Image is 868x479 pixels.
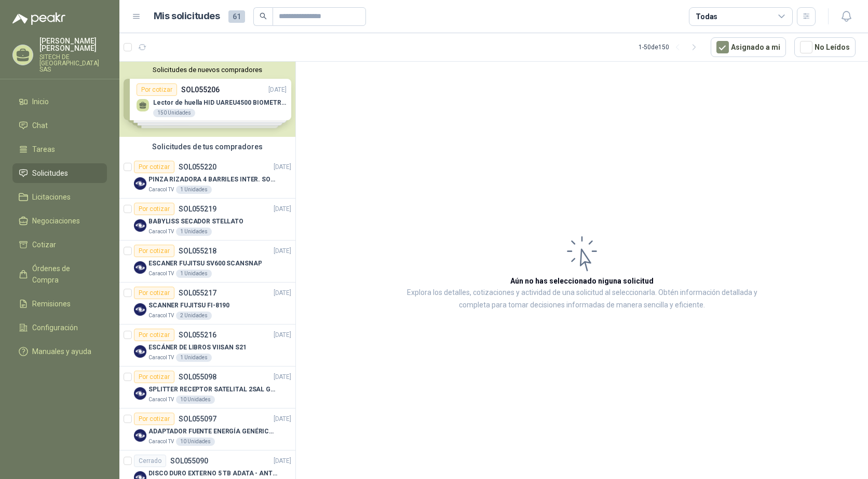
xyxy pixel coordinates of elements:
[176,312,212,320] div: 2 Unidades
[12,318,107,337] a: Configuración
[639,39,702,55] div: 1 - 50 de 150
[12,139,107,159] a: Tareas
[148,186,174,194] p: Caracol TV
[148,427,278,436] p: ADAPTADOR FUENTE ENERGÍA GENÉRICO 24V 1A
[274,414,291,424] p: [DATE]
[148,385,278,395] p: SPLITTER RECEPTOR SATELITAL 2SAL GT-SP21
[148,217,243,227] p: BABYLISS SECADOR STELLATO
[274,330,291,340] p: [DATE]
[32,263,97,286] span: Órdenes de Compra
[32,298,71,309] span: Remisiones
[179,205,216,213] p: SOL055219
[119,241,295,283] a: Por cotizarSOL055218[DATE] Company LogoESCANER FUJITSU SV600 SCANSNAPCaracol TV1 Unidades
[12,187,107,207] a: Licitaciones
[119,283,295,325] a: Por cotizarSOL055217[DATE] Company LogoSCANNER FUJITSU FI-8190Caracol TV2 Unidades
[119,62,295,137] div: Solicitudes de nuevos compradoresPor cotizarSOL055206[DATE] Lector de huella HID UAREU4500 BIOMET...
[119,408,295,450] a: Por cotizarSOL055097[DATE] Company LogoADAPTADOR FUENTE ENERGÍA GENÉRICO 24V 1ACaracol TV10 Unidades
[148,270,174,278] p: Caracol TV
[12,92,107,111] a: Inicio
[39,37,107,52] p: [PERSON_NAME] [PERSON_NAME]
[274,162,291,172] p: [DATE]
[711,37,786,57] button: Asignado a mi
[119,199,295,241] a: Por cotizarSOL055219[DATE] Company LogoBABYLISS SECADOR STELLATOCaracol TV1 Unidades
[32,167,68,179] span: Solicitudes
[134,287,174,299] div: Por cotizar
[148,343,247,353] p: ESCÁNER DE LIBROS VIISAN S21
[134,329,174,341] div: Por cotizar
[179,373,216,381] p: SOL055098
[39,54,107,73] p: SITECH DE [GEOGRAPHIC_DATA] SAS
[119,137,295,157] div: Solicitudes de tus compradores
[32,215,80,227] span: Negociaciones
[274,246,291,256] p: [DATE]
[124,66,291,74] button: Solicitudes de nuevos compradores
[12,259,107,290] a: Órdenes de Compra
[274,204,291,214] p: [DATE]
[32,322,78,333] span: Configuración
[134,177,146,190] img: Company Logo
[400,287,764,312] p: Explora los detalles, cotizaciones y actividad de una solicitud al seleccionarla. Obtén informaci...
[32,346,91,357] span: Manuales y ayuda
[176,228,212,236] div: 1 Unidades
[134,429,146,442] img: Company Logo
[260,12,267,20] span: search
[119,157,295,199] a: Por cotizarSOL055220[DATE] Company LogoPINZA RIZADORA 4 BARRILES INTER. SOL-GEL BABYLISS SECADOR ...
[179,163,216,171] p: SOL055220
[12,12,65,25] img: Logo peakr
[794,37,856,57] button: No Leídos
[274,288,291,298] p: [DATE]
[119,325,295,367] a: Por cotizarSOL055216[DATE] Company LogoESCÁNER DE LIBROS VIISAN S21Caracol TV1 Unidades
[154,9,220,24] h1: Mis solicitudes
[148,354,174,362] p: Caracol TV
[176,396,215,404] div: 10 Unidades
[148,312,174,320] p: Caracol TV
[510,275,654,287] h3: Aún no has seleccionado niguna solicitud
[134,219,146,232] img: Company Logo
[32,239,56,250] span: Cotizar
[12,235,107,255] a: Cotizar
[274,372,291,382] p: [DATE]
[148,175,278,185] p: PINZA RIZADORA 4 BARRILES INTER. SOL-GEL BABYLISS SECADOR STELLATO
[179,331,216,339] p: SOL055216
[12,294,107,314] a: Remisiones
[179,289,216,297] p: SOL055217
[12,211,107,231] a: Negociaciones
[228,10,245,23] span: 61
[148,259,262,269] p: ESCANER FUJITSU SV600 SCANSNAP
[134,245,174,257] div: Por cotizar
[148,396,174,404] p: Caracol TV
[176,186,212,194] div: 1 Unidades
[32,144,55,155] span: Tareas
[12,163,107,183] a: Solicitudes
[134,203,174,215] div: Por cotizar
[176,354,212,362] div: 1 Unidades
[179,247,216,255] p: SOL055218
[119,367,295,408] a: Por cotizarSOL055098[DATE] Company LogoSPLITTER RECEPTOR SATELITAL 2SAL GT-SP21Caracol TV10 Unidades
[170,457,208,464] p: SOL055090
[134,413,174,425] div: Por cotizar
[12,116,107,135] a: Chat
[148,469,278,478] p: DISCO DURO EXTERNO 5 TB ADATA - ANTIGOLPES
[179,415,216,422] p: SOL055097
[134,455,166,467] div: Cerrado
[134,161,174,173] div: Por cotizar
[134,387,146,400] img: Company Logo
[274,456,291,466] p: [DATE]
[12,342,107,361] a: Manuales y ayuda
[176,270,212,278] div: 1 Unidades
[134,303,146,316] img: Company Logo
[148,438,174,446] p: Caracol TV
[32,96,49,107] span: Inicio
[134,345,146,358] img: Company Logo
[134,261,146,274] img: Company Logo
[148,301,229,311] p: SCANNER FUJITSU FI-8190
[148,228,174,236] p: Caracol TV
[134,371,174,383] div: Por cotizar
[32,191,71,203] span: Licitaciones
[176,438,215,446] div: 10 Unidades
[696,11,717,22] div: Todas
[32,120,48,131] span: Chat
